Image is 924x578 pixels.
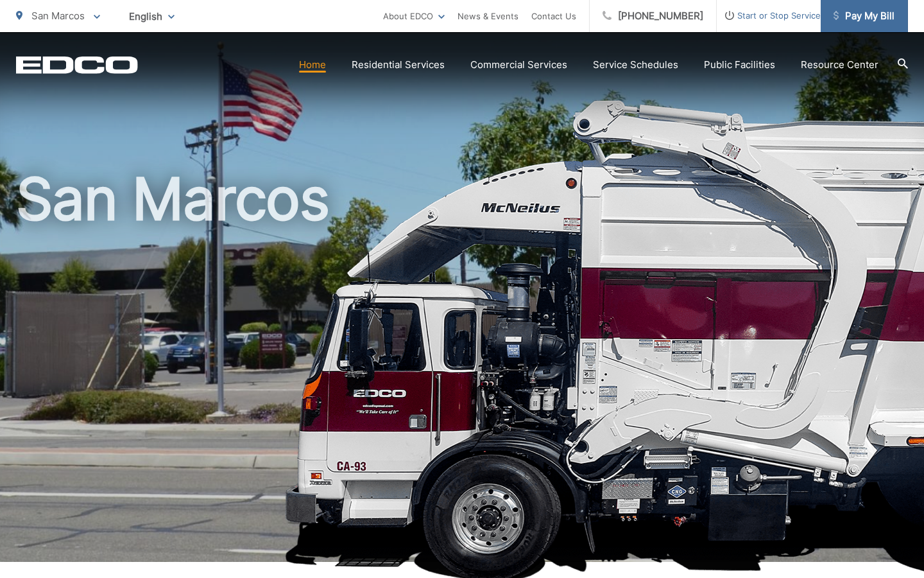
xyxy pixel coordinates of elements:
span: San Marcos [31,10,85,22]
h1: San Marcos [16,167,908,574]
span: Pay My Bill [834,8,894,24]
a: Commercial Services [470,57,567,73]
a: Contact Us [531,8,576,24]
span: English [119,5,184,28]
a: EDCD logo. Return to the homepage. [16,56,138,74]
a: Home [299,57,326,73]
a: Service Schedules [593,57,678,73]
a: About EDCO [383,8,445,24]
a: Resource Center [801,57,878,73]
a: News & Events [458,8,518,24]
a: Public Facilities [704,57,775,73]
a: Residential Services [352,57,445,73]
